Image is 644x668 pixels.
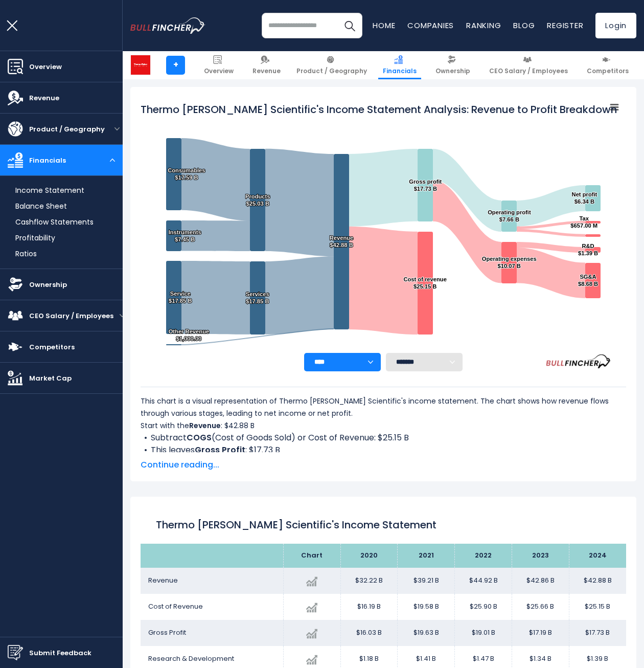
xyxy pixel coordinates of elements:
li: This leaves : $17.73 B [141,444,626,456]
td: $25.90 B [455,594,512,620]
a: Login [595,13,636,38]
span: Product / Geography [29,124,105,135]
button: open menu [111,126,123,131]
b: Gross Profit [195,444,245,456]
span: Competitors [29,342,75,352]
a: Financials [378,51,421,79]
img: TMO logo [131,55,150,75]
a: Revenue [248,51,285,79]
span: Revenue [252,67,281,75]
img: Ownership [8,277,23,292]
button: open menu [102,158,123,163]
a: + [166,56,185,75]
text: Products $25.03 B [245,193,270,207]
a: Balance Sheet [15,201,67,212]
img: bullfincher logo [130,17,205,33]
tspan: Thermo [PERSON_NAME] Scientific's Income Statement Analysis: Revenue to Profit Breakdown [141,102,617,117]
text: Instruments $7.45 B [169,229,201,242]
text: SG&A $8.68 B [578,274,598,287]
td: $39.21 B [398,568,455,594]
a: Ownership [431,51,475,79]
span: Financials [383,67,417,75]
div: This chart is a visual representation of Thermo [PERSON_NAME] Scientific's income statement. The ... [141,395,626,452]
span: Submit Feedback [29,648,91,658]
th: 2023 [512,544,569,568]
text: Operating profit $7.66 B [488,209,531,222]
span: Financials [29,155,66,166]
a: Blog [513,20,535,31]
a: Go to homepage [130,17,205,33]
td: $17.73 B [569,620,626,646]
button: open menu [120,313,125,318]
span: Market Cap [29,373,72,384]
span: Ownership [29,279,67,290]
text: Cost of revenue $25.15 B [403,276,447,290]
td: $19.63 B [398,620,455,646]
b: Revenue [189,420,221,431]
span: Continue reading... [141,459,626,471]
td: $19.01 B [455,620,512,646]
text: Revenue $42.88 B [330,235,354,248]
b: COGS [187,432,212,443]
span: Overview [29,61,62,72]
li: Subtract (Cost of Goods Sold) or Cost of Revenue: $25.15 B [141,432,626,444]
a: Cashflow Statements [15,217,94,228]
text: Net profit $6.34 B [572,191,597,205]
button: Search [337,13,362,38]
span: Research & Development [148,654,234,663]
td: $17.19 B [512,620,569,646]
span: Revenue [148,575,178,585]
text: Service $17.85 B [169,291,192,304]
a: Competitors [582,51,633,79]
text: Tax $657.00 M [570,215,597,229]
th: 2022 [455,544,512,568]
a: Ratios [15,249,37,259]
span: CEO Salary / Employees [29,310,113,321]
text: Consumables $17.59 B [168,167,205,181]
td: $16.03 B [340,620,398,646]
a: Companies [407,20,454,31]
span: CEO Salary / Employees [489,67,568,75]
text: Gross profit $17.73 B [409,179,442,192]
text: R&D $1.39 B [578,243,598,256]
th: 2024 [569,544,626,568]
span: Competitors [587,67,629,75]
span: Gross Profit [148,628,186,637]
text: Operating expenses $10.07 B [482,256,537,269]
svg: Thermo Fisher Scientific's Income Statement Analysis: Revenue to Profit Breakdown [141,97,626,353]
th: 2020 [340,544,398,568]
a: Product / Geography [292,51,372,79]
text: Services $17.85 B [246,291,269,304]
span: Overview [204,67,234,75]
th: 2021 [398,544,455,568]
a: Overview [199,51,238,79]
a: Home [373,20,395,31]
a: Register [547,20,583,31]
span: Ownership [435,67,470,75]
td: $44.92 B [455,568,512,594]
th: Chart [283,544,340,568]
a: CEO Salary / Employees [485,51,572,79]
td: $42.86 B [512,568,569,594]
a: Ranking [466,20,501,31]
text: Other Revenue $1,000.00 [169,328,210,342]
td: $19.58 B [398,594,455,620]
td: $25.15 B [569,594,626,620]
h1: Thermo [PERSON_NAME] Scientific's Income Statement [156,517,611,532]
td: $42.88 B [569,568,626,594]
td: $25.66 B [512,594,569,620]
span: Revenue [29,93,59,103]
a: Income Statement [15,185,84,196]
td: $32.22 B [340,568,398,594]
span: Product / Geography [296,67,367,75]
a: Profitability [15,233,55,243]
td: $16.19 B [340,594,398,620]
span: Cost of Revenue [148,602,203,611]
